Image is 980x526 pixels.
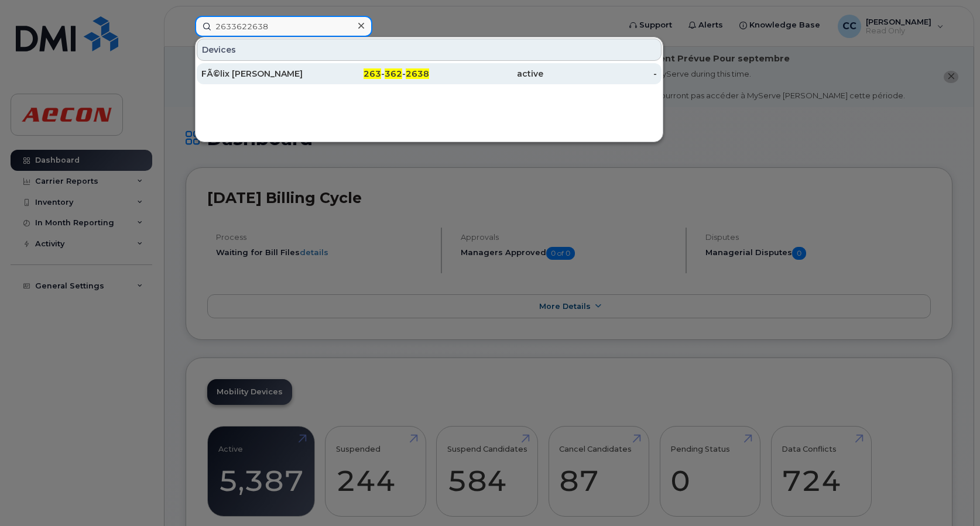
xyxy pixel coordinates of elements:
[201,68,316,80] div: FÃ©lix [PERSON_NAME]
[316,68,430,80] div: - -
[543,68,657,80] div: -
[429,68,543,80] div: active
[364,68,381,79] span: 263
[385,68,402,79] span: 362
[197,63,662,84] a: FÃ©lix [PERSON_NAME]263-362-2638active-
[406,68,429,79] span: 2638
[197,39,662,61] div: Devices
